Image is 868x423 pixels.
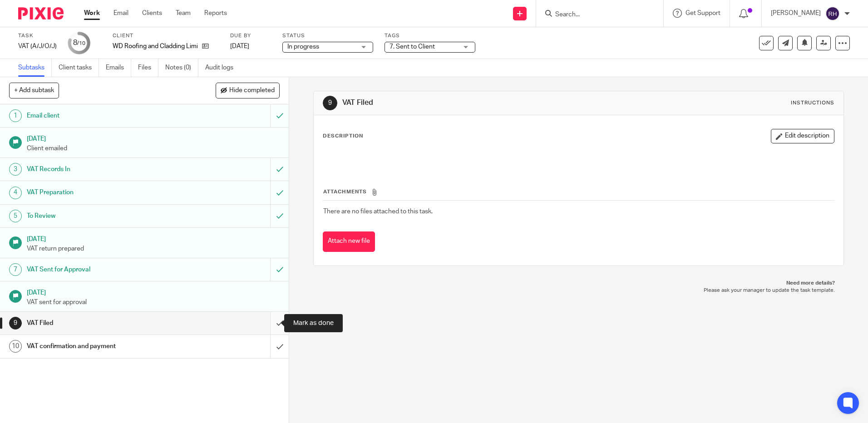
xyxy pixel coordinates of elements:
[323,133,363,140] p: Description
[229,87,275,94] span: Hide completed
[322,287,834,294] p: Please ask your manager to update the task template.
[176,9,191,18] a: Team
[323,231,375,252] button: Attach new file
[230,32,271,39] label: Due by
[9,210,22,222] div: 5
[27,263,183,276] h1: VAT Sent for Approval
[230,43,249,49] span: [DATE]
[216,83,280,98] button: Hide completed
[9,83,59,98] button: + Add subtask
[27,186,183,199] h1: VAT Preparation
[323,208,433,215] span: There are no files attached to this task.
[27,162,183,176] h1: VAT Records In
[142,9,162,18] a: Clients
[554,11,636,19] input: Search
[113,9,128,18] a: Email
[9,163,22,176] div: 3
[113,42,197,51] p: WD Roofing and Cladding Limited
[205,59,240,77] a: Audit logs
[84,9,100,18] a: Work
[9,317,22,330] div: 9
[27,109,183,123] h1: Email client
[113,32,219,39] label: Client
[18,42,57,51] div: VAT (A/J/O/J)
[18,59,52,77] a: Subtasks
[9,187,22,199] div: 4
[27,286,280,297] h1: [DATE]
[9,340,22,353] div: 10
[771,129,834,143] button: Edit description
[282,32,373,39] label: Status
[165,59,198,77] a: Notes (0)
[27,232,280,244] h1: [DATE]
[27,339,183,353] h1: VAT confirmation and payment
[385,32,475,39] label: Tags
[287,44,319,50] span: In progress
[138,59,158,77] a: Files
[686,10,720,16] span: Get Support
[323,96,337,110] div: 9
[59,59,99,77] a: Client tasks
[77,41,85,46] small: /10
[106,59,131,77] a: Emails
[9,263,22,276] div: 7
[27,209,183,223] h1: To Review
[791,99,834,107] div: Instructions
[73,38,85,48] div: 8
[27,132,280,143] h1: [DATE]
[18,32,57,39] label: Task
[27,144,280,153] p: Client emailed
[771,9,821,18] p: [PERSON_NAME]
[204,9,227,18] a: Reports
[27,244,280,253] p: VAT return prepared
[322,280,834,287] p: Need more details?
[27,316,183,330] h1: VAT Filed
[18,7,64,20] img: Pixie
[825,6,840,21] img: svg%3E
[342,98,598,108] h1: VAT Filed
[390,44,435,50] span: 7. Sent to Client
[323,189,367,194] span: Attachments
[27,298,280,307] p: VAT sent for approval
[9,109,22,122] div: 1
